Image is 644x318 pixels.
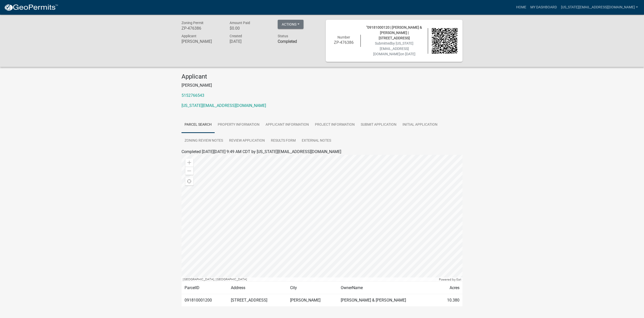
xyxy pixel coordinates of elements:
[373,41,414,56] span: by [US_STATE][EMAIL_ADDRESS][DOMAIN_NAME]
[373,41,415,56] span: Submitted on [DATE]
[215,117,263,133] a: Property Information
[185,159,193,167] div: Zoom in
[287,294,338,307] td: [PERSON_NAME]
[437,282,462,294] td: Acres
[182,34,196,38] span: Applicant
[312,117,358,133] a: Project Information
[338,282,437,294] td: OwnerName
[185,167,193,175] div: Zoom out
[182,82,462,88] p: [PERSON_NAME]
[230,21,250,25] span: Amount Paid
[226,133,268,149] a: Review Application
[182,149,341,154] span: Completed [DATE][DATE] 9:49 AM CDT by [US_STATE][EMAIL_ADDRESS][DOMAIN_NAME]
[182,277,438,282] div: [GEOGRAPHIC_DATA], [GEOGRAPHIC_DATA]
[338,294,437,307] td: [PERSON_NAME] & [PERSON_NAME]
[287,282,338,294] td: City
[337,35,350,39] span: Number
[185,177,193,185] div: Find my location
[268,133,299,149] a: Results Form
[358,117,399,133] a: Submit Application
[182,73,462,80] h4: Applicant
[182,26,222,31] h6: ZP-476386
[278,34,288,38] span: Status
[438,277,462,282] div: Powered by
[230,39,270,44] h6: [DATE]
[299,133,334,149] a: External Notes
[278,20,304,29] button: Actions
[366,25,422,40] span: "09181000120 | [PERSON_NAME] & [PERSON_NAME] | [STREET_ADDRESS]
[456,278,461,281] a: Esri
[230,26,270,31] h6: $0.00
[432,28,458,54] img: QR code
[528,3,559,12] a: My Dashboard
[182,294,228,307] td: 091810001200
[182,282,228,294] td: ParcelID
[182,103,266,108] a: [US_STATE][EMAIL_ADDRESS][DOMAIN_NAME]
[182,39,222,44] h6: [PERSON_NAME]
[182,117,215,133] a: Parcel Search
[278,39,297,44] strong: Completed
[182,93,204,98] a: 5152766543
[331,40,357,45] h6: ZP-476386
[559,3,640,12] a: [US_STATE][EMAIL_ADDRESS][DOMAIN_NAME]
[230,34,242,38] span: Created
[228,282,287,294] td: Address
[437,294,462,307] td: 10.380
[182,21,204,25] span: Zoning Permit
[514,3,528,12] a: Home
[228,294,287,307] td: [STREET_ADDRESS]
[399,117,440,133] a: Initial Application
[182,133,226,149] a: Zoning Review Notes
[263,117,312,133] a: Applicant Information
